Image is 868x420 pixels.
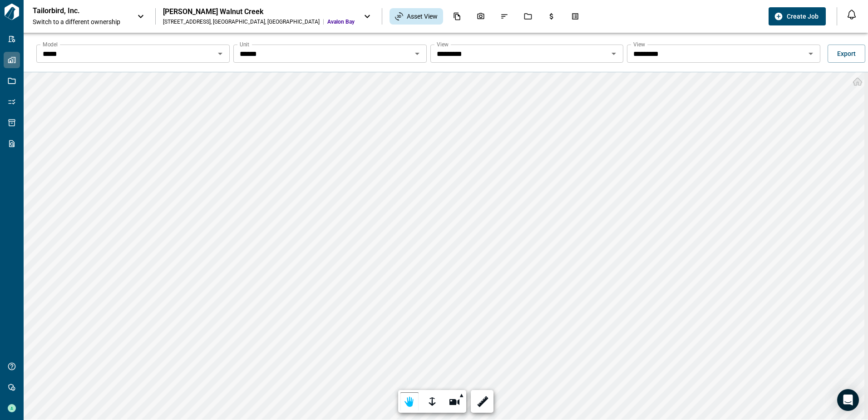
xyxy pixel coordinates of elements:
[214,47,227,60] button: Open
[448,9,467,24] div: Documents
[240,40,249,48] label: Unit
[471,9,490,24] div: Photos
[828,45,865,63] button: Export
[33,17,128,26] span: Switch to a different ownership
[437,40,449,48] label: View
[407,12,438,21] span: Asset View
[566,9,585,24] div: Takeoff Center
[495,9,514,24] div: Issues & Info
[33,6,114,15] p: Tailorbird, Inc.
[390,8,443,25] div: Asset View
[804,47,817,60] button: Open
[542,9,561,24] div: Budgets
[411,47,424,60] button: Open
[787,12,819,21] span: Create Job
[163,18,320,25] div: [STREET_ADDRESS] , [GEOGRAPHIC_DATA] , [GEOGRAPHIC_DATA]
[769,7,826,25] button: Create Job
[837,49,856,58] span: Export
[633,40,645,48] label: View
[844,7,859,22] button: Open notification feed
[607,47,620,60] button: Open
[837,389,859,411] div: Open Intercom Messenger
[518,9,538,24] div: Jobs
[163,7,355,16] div: [PERSON_NAME] Walnut Creek
[43,40,58,48] label: Model
[327,18,355,25] span: Avalon Bay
